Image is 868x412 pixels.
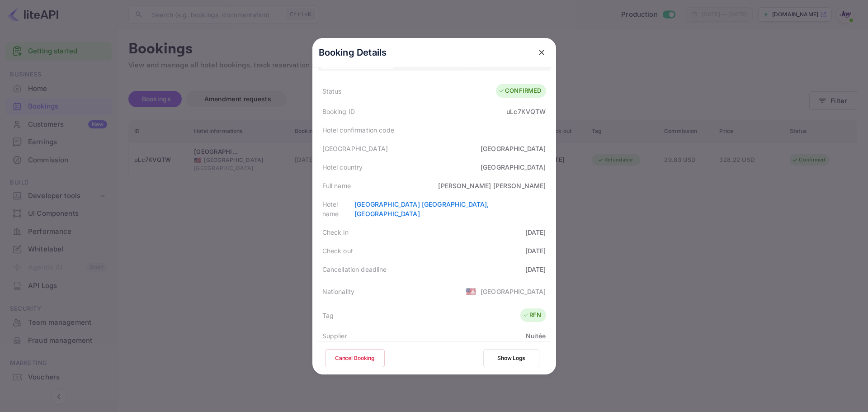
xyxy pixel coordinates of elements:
div: CONFIRMED [498,86,541,95]
button: Cancel Booking [325,349,385,367]
div: Hotel country [322,162,363,172]
button: close [533,44,550,61]
div: Booking ID [322,107,355,116]
div: [PERSON_NAME] [PERSON_NAME] [438,181,546,190]
div: [GEOGRAPHIC_DATA] [322,144,388,153]
div: Full name [322,181,351,190]
a: [GEOGRAPHIC_DATA] [GEOGRAPHIC_DATA], [GEOGRAPHIC_DATA] [354,200,489,218]
div: RFN [523,311,541,320]
div: Cancellation deadline [322,265,387,274]
div: Tag [322,311,334,320]
div: [GEOGRAPHIC_DATA] [481,287,546,296]
div: [GEOGRAPHIC_DATA] [481,144,546,153]
div: Nationality [322,287,355,296]
div: Check in [322,227,349,237]
div: [DATE] [525,246,546,256]
div: Hotel confirmation code [322,125,394,135]
div: Check out [322,246,353,256]
span: United States [466,283,476,299]
div: [DATE] [525,227,546,237]
div: uLc7KVQTW [506,107,546,116]
div: Nuitée [526,331,546,341]
div: Hotel name [322,199,355,218]
div: Supplier [322,331,347,341]
p: Booking Details [319,46,387,59]
button: Show Logs [483,349,539,367]
div: [GEOGRAPHIC_DATA] [481,162,546,172]
div: [DATE] [525,265,546,274]
div: Status [322,86,342,96]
